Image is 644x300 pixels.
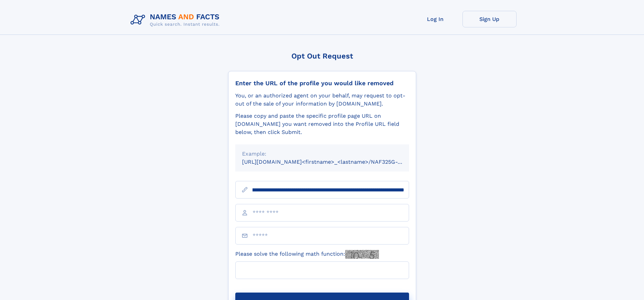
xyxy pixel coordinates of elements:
[235,250,379,259] label: Please solve the following math function:
[235,112,409,136] div: Please copy and paste the specific profile page URL on [DOMAIN_NAME] you want removed into the Pr...
[242,159,422,165] small: [URL][DOMAIN_NAME]<firstname>_<lastname>/NAF325G-xxxxxxxx
[462,11,517,27] a: Sign Up
[235,79,409,87] div: Enter the URL of the profile you would like removed
[235,92,409,108] div: You, or an authorized agent on your behalf, may request to opt-out of the sale of your informatio...
[128,11,225,29] img: Logo Names and Facts
[408,11,462,27] a: Log In
[242,150,402,158] div: Example:
[228,52,416,60] div: Opt Out Request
